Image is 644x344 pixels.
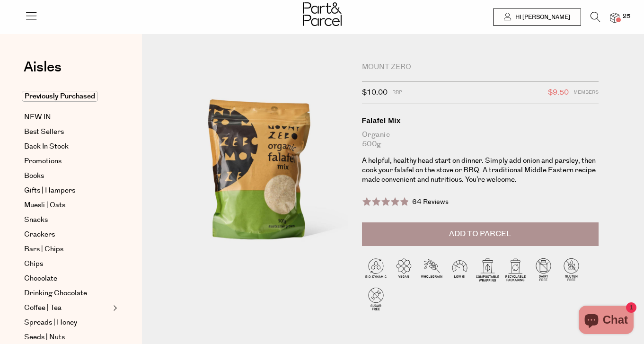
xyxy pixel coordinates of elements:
[449,229,511,239] span: Add to Parcel
[24,112,110,123] a: NEW IN
[548,87,569,99] span: $9.50
[24,57,62,78] span: Aisles
[24,126,64,138] span: Best Sellers
[529,256,557,283] img: P_P-ICONS-Live_Bec_V11_Dairy_Free.svg
[362,130,599,149] div: Organic 500g
[24,185,110,196] a: Gifts | Hampers
[24,170,44,182] span: Books
[24,332,110,343] a: Seeds | Nuts
[446,256,474,283] img: P_P-ICONS-Live_Bec_V11_Low_Gi.svg
[610,13,619,23] a: 25
[24,141,110,152] a: Back In Stock
[24,288,87,299] span: Drinking Chocolate
[24,200,65,211] span: Muesli | Oats
[362,222,599,246] button: Add to Parcel
[24,317,110,328] a: Spreads | Honey
[24,214,48,226] span: Snacks
[24,302,62,314] span: Coffee | Tea
[362,87,388,99] span: $10.00
[24,288,110,299] a: Drinking Chocolate
[24,302,110,314] a: Coffee | Tea
[576,306,636,336] inbox-online-store-chat: Shopify online store chat
[24,258,110,270] a: Chips
[170,62,348,284] img: Falafel Mix
[493,9,581,26] a: Hi [PERSON_NAME]
[24,317,77,328] span: Spreads | Honey
[24,156,62,167] span: Promotions
[24,214,110,226] a: Snacks
[418,256,446,283] img: P_P-ICONS-Live_Bec_V11_Wholegrain.svg
[24,156,110,167] a: Promotions
[502,256,529,283] img: P_P-ICONS-Live_Bec_V11_Recyclable_Packaging.svg
[620,12,633,21] span: 25
[390,256,418,283] img: P_P-ICONS-Live_Bec_V11_Vegan.svg
[362,156,599,185] p: A helpful, healthy head start on dinner. Simply add onion and parsley, then cook your falafel on ...
[362,62,599,72] div: Mount Zero
[303,2,342,26] img: Part&Parcel
[24,200,110,211] a: Muesli | Oats
[24,273,110,284] a: Chocolate
[24,229,110,240] a: Crackers
[24,273,57,284] span: Chocolate
[557,256,585,283] img: P_P-ICONS-Live_Bec_V11_Gluten_Free.svg
[24,141,69,152] span: Back In Stock
[24,112,51,123] span: NEW IN
[24,258,43,270] span: Chips
[573,87,599,99] span: Members
[392,87,402,99] span: RRP
[24,170,110,182] a: Books
[24,244,63,255] span: Bars | Chips
[362,256,390,283] img: P_P-ICONS-Live_Bec_V11_Bio-Dynamic.svg
[111,302,117,314] button: Expand/Collapse Coffee | Tea
[24,60,62,84] a: Aisles
[24,229,55,240] span: Crackers
[22,91,98,102] span: Previously Purchased
[24,244,110,255] a: Bars | Chips
[24,91,110,102] a: Previously Purchased
[362,116,599,125] div: Falafel Mix
[474,256,502,283] img: P_P-ICONS-Live_Bec_V11_Compostable_Wrapping.svg
[362,285,390,313] img: P_P-ICONS-Live_Bec_V11_Sugar_Free.svg
[412,197,449,207] span: 64 Reviews
[24,185,75,196] span: Gifts | Hampers
[24,126,110,138] a: Best Sellers
[24,332,65,343] span: Seeds | Nuts
[513,13,570,21] span: Hi [PERSON_NAME]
